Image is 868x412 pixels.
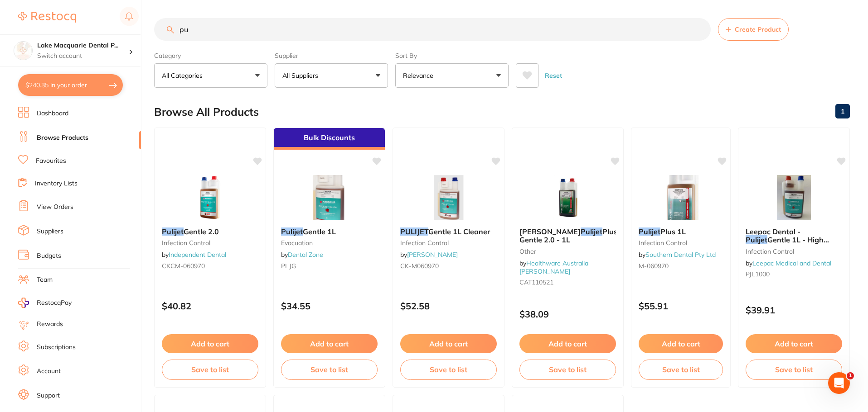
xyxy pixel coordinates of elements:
div: Bulk Discounts [274,128,385,150]
span: Gentle 1L [303,227,336,236]
button: Save to list [519,360,616,379]
a: [PERSON_NAME] [407,251,458,259]
img: Pulijet Gentle 1L [300,175,359,220]
span: RestocqPay [37,298,72,308]
b: Pulijet Gentle 1L [281,227,378,236]
a: Budgets [37,251,61,260]
a: Support [37,391,60,400]
button: $240.35 in your order [18,74,123,96]
span: Leepac Dental - [746,227,800,236]
span: by [746,259,831,267]
em: Pulijet [746,235,767,244]
a: Leepac Medical and Dental [752,259,831,267]
span: by [639,251,716,259]
img: Lake Macquarie Dental Practice [14,42,32,60]
img: Restocq Logo [18,12,76,23]
button: Save to list [639,360,723,379]
p: Switch account [37,52,129,61]
a: Dashboard [37,109,68,118]
button: Relevance [395,63,509,88]
a: Favourites [36,156,66,166]
span: by [281,251,323,259]
a: Subscriptions [37,343,76,352]
button: Save to list [400,360,497,379]
img: Pulijet Plus 1L [651,175,710,220]
span: Create Product [735,26,781,33]
small: infection control [746,248,842,255]
h4: Lake Macquarie Dental Practice [37,41,129,50]
small: infection control [162,239,258,246]
button: Add to cart [162,334,258,353]
a: Dental Zone [288,251,323,259]
span: PJL1000 [746,270,770,278]
label: Category [154,52,267,60]
a: Southern Dental Pty Ltd [645,251,716,259]
span: CKCM-060970 [162,262,205,270]
label: Supplier [275,52,388,60]
span: PLJG [281,262,296,270]
a: 1 [835,102,850,120]
p: $40.82 [162,301,258,311]
button: Save to list [746,360,842,379]
b: Cattani Pulijet Plus Gentle 2.0 - 1L [519,227,616,244]
small: Evacuation [281,239,378,246]
a: Browse Products [37,133,88,142]
span: M-060970 [639,262,669,270]
a: Inventory Lists [35,179,78,188]
p: All Categories [162,71,206,80]
button: Save to list [281,360,378,379]
span: Gentle 1L Cleaner [428,227,490,236]
button: Save to list [162,360,258,379]
p: $34.55 [281,301,378,311]
img: PULIJET Gentle 1L Cleaner [419,175,478,220]
p: All Suppliers [282,71,322,80]
small: other [519,248,616,255]
a: RestocqPay [18,298,72,308]
span: 1 [847,372,854,379]
p: $52.58 [400,301,497,311]
span: by [162,251,226,259]
button: All Suppliers [275,63,388,88]
span: Plus Gentle 2.0 - 1L [519,227,617,244]
b: Pulijet Plus 1L [639,227,723,236]
span: by [400,251,458,259]
a: Rewards [37,320,63,329]
b: PULIJET Gentle 1L Cleaner [400,227,497,236]
b: Leepac Dental - Pulijet Gentle 1L - High Quality Dental Product [746,227,842,244]
p: $39.91 [746,305,842,315]
img: Pulijet Gentle 2.0 [181,175,240,220]
h2: Browse All Products [154,106,259,118]
button: Create Product [718,18,789,41]
a: Account [37,367,61,376]
button: Reset [542,63,565,88]
span: [PERSON_NAME] [519,227,581,236]
span: CAT110521 [519,278,553,286]
small: infection control [639,239,723,246]
em: Pulijet [639,227,660,236]
a: Restocq Logo [18,7,76,28]
button: Add to cart [519,334,616,353]
em: Pulijet [581,227,602,236]
img: Leepac Dental - Pulijet Gentle 1L - High Quality Dental Product [765,175,824,220]
iframe: Intercom live chat [828,372,850,394]
a: Independent Dental [169,251,226,259]
span: Gentle 2.0 [184,227,219,236]
img: RestocqPay [18,298,29,308]
a: View Orders [37,203,73,212]
a: Suppliers [37,227,63,236]
b: Pulijet Gentle 2.0 [162,227,258,236]
small: infection control [400,239,497,246]
em: Pulijet [162,227,184,236]
label: Sort By [395,52,509,60]
em: Pulijet [281,227,303,236]
p: $38.09 [519,309,616,319]
button: Add to cart [281,334,378,353]
button: Add to cart [400,334,497,353]
a: Healthware Australia [PERSON_NAME] [519,259,588,275]
span: CK-M060970 [400,262,439,270]
img: Cattani Pulijet Plus Gentle 2.0 - 1L [538,175,597,220]
button: Add to cart [639,334,723,353]
span: Gentle 1L - High Quality Dental Product [746,235,829,252]
input: Search Products [154,18,711,41]
span: Plus 1L [660,227,686,236]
